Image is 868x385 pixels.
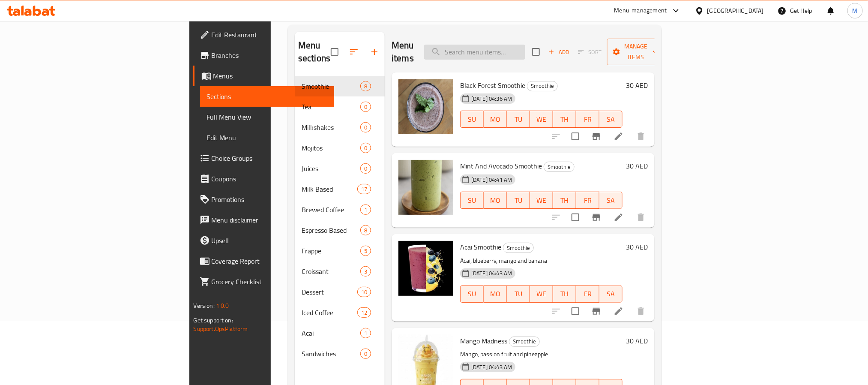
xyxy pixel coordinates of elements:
span: TU [510,194,527,207]
div: Croissant3 [295,261,385,282]
div: Smoothie [503,243,534,253]
span: Select to update [566,208,584,226]
span: Mojitos [302,143,360,153]
a: Upsell [193,230,334,251]
span: Upsell [212,235,327,246]
span: M [853,6,858,15]
span: Frappe [302,246,360,256]
span: Acai [302,328,360,338]
span: FR [580,194,596,207]
h2: Menu items [392,39,414,65]
button: MO [484,286,507,303]
span: WE [533,288,550,300]
button: TU [507,111,530,128]
span: SA [603,288,619,300]
span: Menus [213,71,327,81]
p: Mango, passion fruit and pineapple [460,349,623,360]
div: items [360,328,371,338]
span: WE [533,194,550,207]
button: FR [576,192,599,209]
span: TH [557,194,573,207]
span: Select to update [566,127,584,145]
button: WE [530,286,553,303]
a: Branches [193,45,334,66]
span: SA [603,113,619,126]
span: [DATE] 04:36 AM [468,95,515,103]
span: Dessert [302,287,357,297]
p: Acai, blueberry, mango and banana [460,256,623,266]
span: 0 [361,350,371,358]
a: Edit menu item [614,131,624,141]
span: Juices [302,163,360,174]
a: Choice Groups [193,148,334,168]
span: Sandwiches [302,349,360,359]
div: Dessert10 [295,282,385,302]
div: items [357,287,371,297]
span: Sort sections [344,42,364,62]
div: items [360,266,371,277]
span: [DATE] 04:41 AM [468,176,515,184]
button: TH [553,192,576,209]
div: Frappe5 [295,241,385,261]
h6: 30 AED [626,335,648,347]
button: Manage items [607,39,664,65]
div: items [360,81,371,91]
div: items [357,184,371,194]
span: Acai Smoothie [460,241,501,253]
button: FR [576,286,599,303]
div: Croissant [302,266,360,277]
span: Smoothie [544,162,574,172]
span: 8 [361,226,371,235]
a: Grocery Checklist [193,271,334,292]
a: Menus [193,66,334,86]
span: SU [464,194,480,207]
a: Coverage Report [193,251,334,271]
span: Milk Based [302,184,357,194]
span: Milkshakes [302,122,360,132]
button: TU [507,192,530,209]
div: Smoothie [527,81,558,91]
span: Iced Coffee [302,307,357,318]
span: 1.0.0 [216,300,229,311]
button: Branch-specific-item [586,207,607,228]
a: Menu disclaimer [193,210,334,230]
button: Branch-specific-item [586,126,607,147]
button: TH [553,286,576,303]
button: delete [631,207,651,228]
div: Sandwiches0 [295,343,385,364]
span: 10 [358,288,371,296]
span: Smoothie [302,81,360,91]
div: Iced Coffee12 [295,302,385,323]
span: Select section first [572,45,607,59]
span: Choice Groups [212,153,327,163]
span: FR [580,288,596,300]
span: Branches [212,50,327,60]
span: 0 [361,123,371,132]
button: SU [460,286,484,303]
span: Sections [207,91,327,102]
div: items [360,143,371,153]
a: Edit menu item [614,212,624,223]
button: SU [460,192,484,209]
a: Promotions [193,189,334,210]
span: SU [464,288,480,300]
span: Smoothie [503,243,533,253]
button: TU [507,286,530,303]
button: Branch-specific-item [586,301,607,322]
div: [GEOGRAPHIC_DATA] [707,6,764,15]
div: Smoothie [509,337,540,347]
span: TH [557,288,573,300]
span: 0 [361,165,371,173]
button: Add section [364,42,385,62]
span: 8 [361,82,371,90]
span: Edit Menu [207,132,327,143]
div: items [360,102,371,112]
div: items [357,307,371,318]
div: items [360,163,371,174]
